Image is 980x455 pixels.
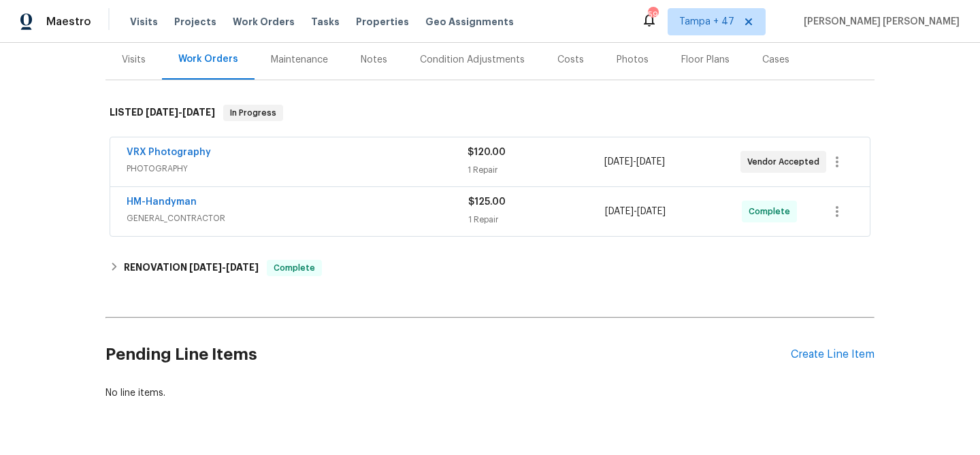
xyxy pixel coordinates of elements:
span: - [605,205,666,218]
span: In Progress [225,106,282,120]
span: Tasks [311,17,340,27]
div: Floor Plans [681,53,730,67]
span: [PERSON_NAME] [PERSON_NAME] [798,15,960,29]
span: [DATE] [604,157,633,167]
span: - [189,263,259,272]
span: [DATE] [226,263,259,272]
span: Complete [268,261,321,275]
div: Costs [557,53,584,67]
span: PHOTOGRAPHY [127,162,468,175]
h6: RENOVATION [124,260,259,276]
span: [DATE] [636,157,665,167]
span: Visits [130,15,158,29]
div: Condition Adjustments [420,53,525,67]
div: Maintenance [271,53,328,67]
span: Tampa + 47 [679,15,734,29]
a: HM-Handyman [127,197,197,207]
div: RENOVATION [DATE]-[DATE]Complete [105,252,875,284]
h6: LISTED [110,105,215,121]
div: Cases [762,53,789,67]
div: 596 [648,8,657,22]
span: $120.00 [468,148,506,157]
span: - [146,107,215,117]
span: [DATE] [605,207,634,216]
span: [DATE] [146,107,178,117]
span: [DATE] [189,263,222,272]
span: - [604,155,665,169]
div: Visits [122,53,146,67]
span: Properties [356,15,409,29]
div: Photos [617,53,649,67]
span: $125.00 [468,197,506,207]
span: [DATE] [637,207,666,216]
a: VRX Photography [127,148,211,157]
span: Work Orders [233,15,295,29]
div: Notes [361,53,387,67]
div: Create Line Item [791,348,875,361]
div: Work Orders [178,52,238,66]
span: Maestro [46,15,91,29]
div: LISTED [DATE]-[DATE]In Progress [105,91,875,135]
span: Geo Assignments [425,15,514,29]
span: Projects [174,15,216,29]
span: Complete [749,205,796,218]
div: 1 Repair [468,213,605,226]
span: Vendor Accepted [747,155,825,169]
span: GENERAL_CONTRACTOR [127,212,468,225]
span: [DATE] [182,107,215,117]
h2: Pending Line Items [105,323,791,386]
div: No line items. [105,386,875,400]
div: 1 Repair [468,163,604,177]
